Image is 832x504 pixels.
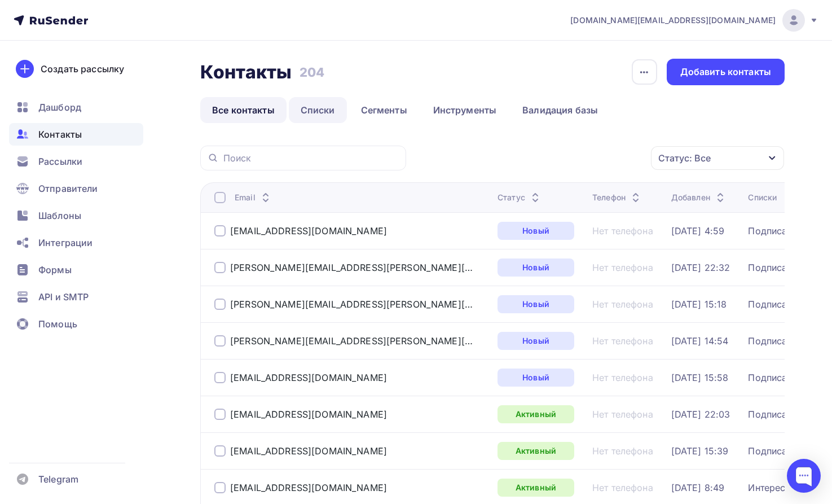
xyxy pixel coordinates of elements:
[592,409,653,420] a: Нет телефона
[200,97,287,123] a: Все контакты
[592,299,653,310] a: Нет телефона
[592,445,653,457] a: Нет телефона
[592,335,653,347] a: Нет телефона
[38,472,78,486] span: Telegram
[38,263,72,277] span: Формы
[230,335,473,347] a: [PERSON_NAME][EMAIL_ADDRESS][PERSON_NAME][DOMAIN_NAME]
[498,479,574,497] a: Активный
[658,151,711,165] div: Статус: Все
[498,442,574,460] a: Активный
[9,150,143,173] a: Рассылки
[671,299,727,310] a: [DATE] 15:18
[592,192,642,203] div: Телефон
[671,262,730,273] a: [DATE] 22:32
[9,123,143,146] a: Контакты
[223,152,399,164] input: Поиск
[592,262,653,273] a: Нет телефона
[592,372,653,383] a: Нет телефона
[498,405,574,423] a: Активный
[289,97,347,123] a: Списки
[510,97,610,123] a: Валидация базы
[671,409,730,420] a: [DATE] 22:03
[498,192,542,203] div: Статус
[38,182,98,195] span: Отправители
[9,204,143,227] a: Шаблоны
[9,96,143,119] a: Дашборд
[9,177,143,200] a: Отправители
[671,482,725,493] a: [DATE] 8:49
[230,409,387,420] a: [EMAIL_ADDRESS][DOMAIN_NAME]
[748,192,777,203] div: Списки
[230,445,387,457] a: [EMAIL_ADDRESS][DOMAIN_NAME]
[421,97,509,123] a: Инструменты
[498,295,574,313] a: Новый
[38,128,82,141] span: Контакты
[671,372,729,383] a: [DATE] 15:58
[38,155,82,168] span: Рассылки
[671,192,727,203] div: Добавлен
[349,97,419,123] a: Сегменты
[498,222,574,240] a: Новый
[38,100,81,114] span: Дашборд
[680,65,771,78] div: Добавить контакты
[230,482,387,493] a: [EMAIL_ADDRESS][DOMAIN_NAME]
[38,317,77,331] span: Помощь
[300,64,324,80] h3: 204
[38,209,81,222] span: Шаблоны
[38,290,89,304] span: API и SMTP
[230,372,387,383] a: [EMAIL_ADDRESS][DOMAIN_NAME]
[9,258,143,281] a: Формы
[498,369,574,387] a: Новый
[200,61,292,84] h2: Контакты
[498,258,574,277] a: Новый
[671,335,729,347] a: [DATE] 14:54
[235,192,272,203] div: Email
[230,225,387,236] a: [EMAIL_ADDRESS][DOMAIN_NAME]
[671,225,725,236] a: [DATE] 4:59
[570,9,818,32] a: [DOMAIN_NAME][EMAIL_ADDRESS][DOMAIN_NAME]
[592,225,653,236] a: Нет телефона
[38,236,93,249] span: Интеграции
[671,445,729,457] a: [DATE] 15:39
[230,299,473,310] a: [PERSON_NAME][EMAIL_ADDRESS][PERSON_NAME][DOMAIN_NAME]
[498,332,574,350] a: Новый
[592,482,653,493] a: Нет телефона
[230,262,473,273] a: [PERSON_NAME][EMAIL_ADDRESS][PERSON_NAME][DOMAIN_NAME]
[650,146,785,170] button: Статус: Все
[570,15,776,26] span: [DOMAIN_NAME][EMAIL_ADDRESS][DOMAIN_NAME]
[41,62,124,76] div: Создать рассылку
